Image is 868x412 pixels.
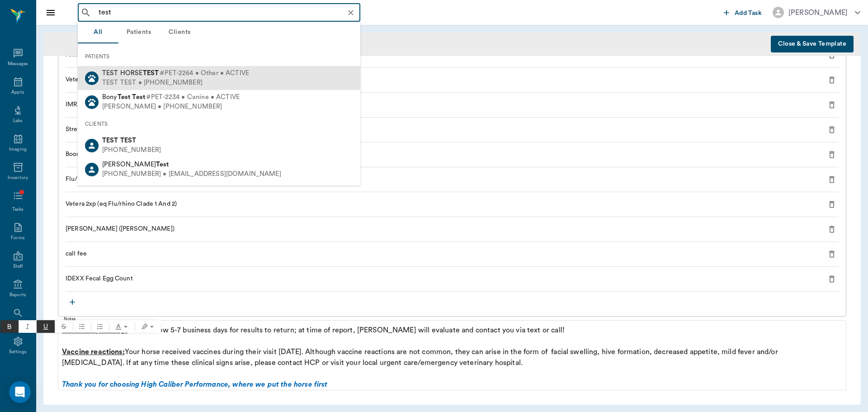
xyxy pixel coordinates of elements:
div: [PHONE_NUMBER] [102,146,161,155]
span: #PET-2264 • Other • ACTIVE [160,69,249,78]
p: Vetera 2xp (eq Flu/rhino Clade 1 And 2) [66,199,177,209]
span: TEST HORSE [102,70,159,76]
button: Underline [37,320,55,333]
div: Open Intercom Messenger [9,381,31,403]
p: Vetera Gold Xp + Vee [66,75,127,85]
div: CLIENTS [78,114,360,133]
button: All [78,22,118,43]
button: [PERSON_NAME] [765,4,868,21]
p: Flu/rhino (ehv/eiv) [66,175,119,184]
button: Bulleted list [73,320,91,333]
span: Italic (⌃I) [19,320,37,333]
b: Test [132,94,145,100]
div: Messages [8,61,28,67]
button: Patients [118,22,159,43]
b: Test [118,94,131,100]
u: Vaccine reactions: [62,348,125,355]
span: Thank you for choosing High Caliber Performance, where we put the horse first [62,381,328,388]
button: Bold [0,320,19,333]
button: Close & Save Template [771,36,854,52]
button: Italic [19,320,37,333]
span: Ordered list (⌃⇧9) [91,320,109,333]
div: Reports [9,292,26,298]
b: TEST [102,137,118,144]
p: IMRAB - Equine [MEDICAL_DATA] (1 Year) [66,100,186,109]
span: Bulleted list (⌃⇧8) [73,320,91,333]
p: Booster Visit [66,150,102,159]
div: Labs [13,118,23,124]
span: Bony [102,94,145,100]
p: call fee [66,249,87,259]
div: Tasks [12,206,24,213]
div: TEST TEST • [PHONE_NUMBER] [102,78,249,88]
div: Settings [9,349,27,355]
span: [PERSON_NAME] [102,161,169,168]
label: Notes [64,316,76,322]
button: Text highlight [135,320,161,333]
div: Forms [11,235,24,242]
u: Laboratory testing: [62,327,127,334]
button: Close drawer [42,4,60,22]
div: [PERSON_NAME] • [PHONE_NUMBER] [102,102,240,112]
div: PATIENTS [78,47,360,66]
p: IDEXX Fecal Egg Count [66,274,133,284]
button: Strikethrough [55,320,73,333]
button: Add Task [720,4,765,21]
div: Inventory [8,175,28,181]
button: Ordered list [91,320,109,333]
div: Imaging [9,146,27,153]
p: Strepvax [66,125,91,134]
button: Text color [109,320,135,333]
button: Clients [159,22,200,43]
b: TEST [120,137,137,144]
b: Test [156,161,169,168]
div: [PERSON_NAME] [788,7,848,18]
p: [PERSON_NAME] ([PERSON_NAME]) [66,224,175,234]
span: Underline (⌃U) [37,320,55,333]
p: Please allow 5-7 business days for results to return; at time of report, [PERSON_NAME] will evalu... [62,325,842,336]
div: Appts [11,89,24,96]
input: Search [95,6,358,19]
div: Staff [13,263,23,270]
p: Your horse received vaccines during their visit [DATE]. Although vaccine reactions are not common... [62,346,842,368]
span: #PET-2234 • Canine • ACTIVE [146,93,240,102]
span: Strikethrough (⌃D) [55,320,73,333]
button: Clear [344,6,357,19]
span: Bold (⌃B) [0,320,19,333]
b: TEST [143,70,159,76]
div: [PHONE_NUMBER] • [EMAIL_ADDRESS][DOMAIN_NAME] [102,170,281,179]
